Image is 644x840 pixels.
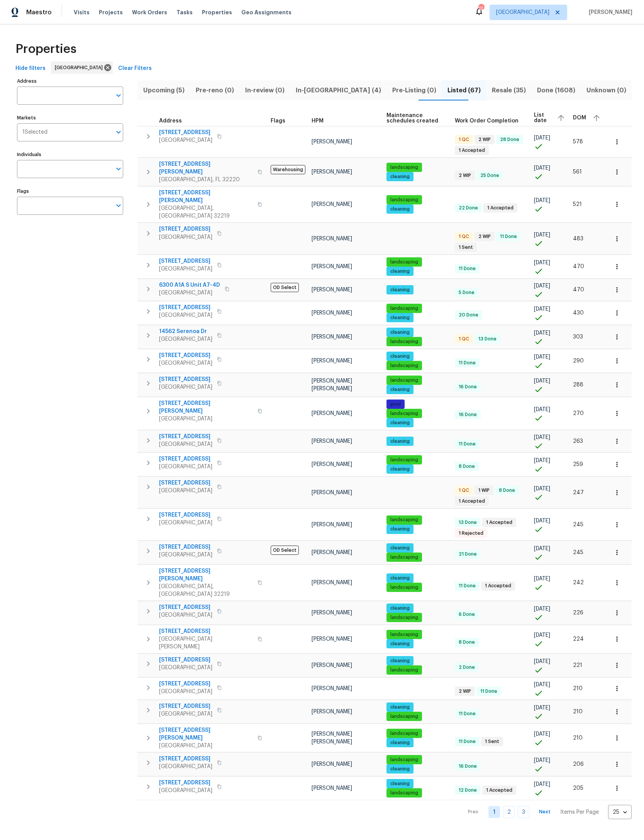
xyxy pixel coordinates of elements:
span: [DATE] [534,782,550,787]
span: 210 [573,709,583,714]
span: [STREET_ADDRESS] [159,225,212,233]
span: Unknown (0) [585,85,627,96]
span: 288 [573,382,583,388]
span: [PERSON_NAME] [312,686,352,691]
span: [PERSON_NAME] [312,236,352,241]
span: 263 [573,439,583,444]
span: 1 Sent [482,738,502,745]
span: [GEOGRAPHIC_DATA] [159,440,212,448]
span: [STREET_ADDRESS][PERSON_NAME] [159,189,253,204]
span: [DATE] [534,758,550,763]
span: [PERSON_NAME] [312,762,352,767]
span: 1 Accepted [483,787,515,794]
span: 561 [573,169,582,175]
span: 210 [573,686,583,691]
span: 1 QC [456,136,472,143]
span: pool [387,401,404,408]
span: [GEOGRAPHIC_DATA] [159,611,212,619]
span: [GEOGRAPHIC_DATA] [159,233,212,241]
span: [STREET_ADDRESS] [159,352,212,359]
span: 430 [573,310,584,316]
span: Properties [202,9,232,16]
span: [GEOGRAPHIC_DATA] [496,9,549,16]
span: [STREET_ADDRESS][PERSON_NAME] [159,400,253,415]
span: [DATE] [534,731,550,737]
span: [PERSON_NAME] [312,786,352,791]
span: [STREET_ADDRESS] [159,376,212,383]
span: HPM [312,118,324,124]
span: [GEOGRAPHIC_DATA] [159,787,212,794]
span: landscaping [387,631,421,638]
span: 13 Done [456,519,480,526]
span: [DATE] [534,407,550,412]
span: landscaping [387,757,421,763]
span: [STREET_ADDRESS] [159,702,212,710]
span: cleaning [387,386,413,393]
span: cleaning [387,526,413,532]
span: [PERSON_NAME] [312,636,352,642]
span: [GEOGRAPHIC_DATA], [GEOGRAPHIC_DATA] 32219 [159,583,253,598]
span: [DATE] [534,705,550,711]
span: 1 Sent [456,244,476,251]
span: cleaning [387,206,413,213]
span: 206 [573,762,584,767]
span: Pre-reno (0) [195,85,235,96]
span: [DATE] [534,633,550,638]
span: Projects [99,9,123,16]
p: Items Per Page [560,808,599,816]
span: [DATE] [534,682,550,687]
span: cleaning [387,575,413,582]
span: 11 Done [497,233,520,240]
span: 1 QC [456,233,472,240]
span: 483 [573,236,583,241]
span: cleaning [387,605,413,612]
span: cleaning [387,704,413,711]
span: [PERSON_NAME] [312,411,352,416]
span: 12 Done [456,787,480,794]
span: landscaping [387,377,421,384]
span: [GEOGRAPHIC_DATA] [159,383,212,391]
span: [STREET_ADDRESS][PERSON_NAME] [159,567,253,583]
span: landscaping [387,713,421,720]
span: [PERSON_NAME] [312,580,352,585]
span: 470 [573,264,584,269]
span: Address [159,118,182,124]
span: [PERSON_NAME] [312,139,352,145]
span: cleaning [387,641,413,647]
span: 28 Done [497,136,522,143]
span: 11 Done [456,265,479,272]
span: 1 QC [456,487,472,494]
span: [DATE] [534,260,550,265]
span: Listed (67) [446,85,481,96]
span: cleaning [387,740,413,746]
span: Tasks [176,10,193,15]
span: landscaping [387,305,421,312]
a: Goto page 3 [518,806,529,818]
span: Resale (35) [491,85,527,96]
span: 247 [573,490,584,495]
span: [GEOGRAPHIC_DATA] [159,664,212,672]
span: Work Orders [132,9,167,16]
span: landscaping [387,259,421,265]
span: [STREET_ADDRESS] [159,543,212,551]
span: cleaning [387,780,413,787]
span: [DATE] [534,283,550,289]
span: cleaning [387,329,413,336]
span: 259 [573,462,583,467]
span: 16 Done [456,411,480,418]
span: [GEOGRAPHIC_DATA], [GEOGRAPHIC_DATA] 32219 [159,204,253,220]
span: Maintenance schedules created [386,113,442,124]
span: 11 Done [456,441,479,447]
span: 210 [573,735,583,741]
span: [DATE] [534,576,550,582]
span: [PERSON_NAME] [312,439,352,444]
span: landscaping [387,584,421,591]
span: [DATE] [534,135,550,141]
span: 11 Done [456,360,479,366]
label: Flags [17,189,123,194]
span: [DATE] [534,354,550,360]
span: OD Select [271,546,299,555]
span: 270 [573,411,584,416]
span: [GEOGRAPHIC_DATA] [159,463,212,471]
span: [DATE] [534,518,550,524]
